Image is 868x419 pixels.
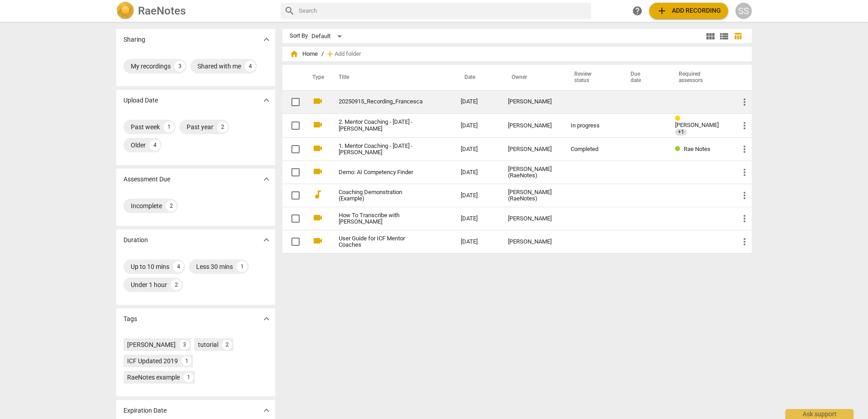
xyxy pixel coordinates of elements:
[454,113,501,138] td: [DATE]
[339,189,428,203] a: Coaching Demonstration (Example)
[739,120,750,131] span: more_vert
[328,65,454,90] th: Title
[656,5,721,16] span: Add recording
[719,31,730,42] span: view_list
[290,49,318,58] span: Home
[123,314,137,324] p: Tags
[290,33,308,39] div: Sort By
[508,189,556,203] div: [PERSON_NAME] (RaeNotes)
[454,207,501,230] td: [DATE]
[735,3,752,19] button: SS
[454,65,501,90] th: Date
[261,405,272,416] span: expand_more
[675,129,687,136] span: +1
[261,95,272,106] span: expand_more
[163,122,174,132] div: 1
[454,90,501,113] td: [DATE]
[649,3,728,19] button: Upload
[454,161,501,184] td: [DATE]
[508,166,556,180] div: [PERSON_NAME] (RaeNotes)
[260,172,273,186] button: Show more
[131,141,146,150] div: Older
[739,144,750,155] span: more_vert
[454,230,501,253] td: [DATE]
[179,340,189,350] div: 3
[656,5,667,16] span: add
[149,140,160,151] div: 4
[123,175,170,184] p: Assessment Due
[339,235,428,249] a: User Guide for ICF Mentor Coaches
[704,29,717,43] button: Tile view
[174,61,185,72] div: 3
[299,4,587,18] input: Search
[739,190,750,201] span: more_vert
[123,96,158,105] p: Upload Date
[739,97,750,107] span: more_vert
[739,167,750,178] span: more_vert
[705,31,716,42] span: view_module
[339,143,428,156] a: 1. Mentor Coaching - [DATE] - [PERSON_NAME]
[131,262,169,271] div: Up to 10 mins
[563,65,619,90] th: Review status
[675,122,719,128] span: [PERSON_NAME]
[131,122,160,132] div: Past week
[261,313,272,324] span: expand_more
[632,5,643,16] span: help
[311,29,345,44] div: Default
[312,189,323,200] span: audiotrack
[508,122,556,129] div: [PERSON_NAME]
[454,138,501,161] td: [DATE]
[675,146,684,152] span: Review status: completed
[501,65,563,90] th: Owner
[260,404,273,417] button: Show more
[173,261,184,272] div: 4
[260,312,273,326] button: Show more
[123,406,167,415] p: Expiration Date
[127,373,180,382] div: RaeNotes example
[321,51,324,58] span: /
[260,93,273,107] button: Show more
[237,261,247,272] div: 1
[261,34,272,45] span: expand_more
[339,169,428,176] a: Demo: AI Competency Finder
[198,340,218,349] div: tutorial
[675,115,684,122] span: Review status: in progress
[305,65,328,90] th: Type
[312,235,323,246] span: videocam
[335,51,361,58] span: Add folder
[116,2,134,20] img: Logo
[131,62,171,71] div: My recordings
[171,279,182,290] div: 2
[739,236,750,247] span: more_vert
[668,65,732,90] th: Required assessors
[131,280,167,289] div: Under 1 hour
[182,356,192,366] div: 1
[312,96,323,107] span: videocam
[312,119,323,130] span: videocam
[684,146,710,152] span: Rae Notes
[785,409,853,419] div: Ask support
[629,3,646,19] a: Help
[339,212,428,226] a: How To Transcribe with [PERSON_NAME]
[187,122,213,132] div: Past year
[217,122,228,132] div: 2
[196,262,233,271] div: Less 30 mins
[508,215,556,222] div: [PERSON_NAME]
[260,33,273,46] button: Show more
[454,184,501,207] td: [DATE]
[261,234,272,245] span: expand_more
[312,143,323,154] span: videocam
[166,200,177,211] div: 2
[339,98,428,105] a: 20250915_Recording_Francesca
[138,5,186,17] h2: RaeNotes
[290,49,299,58] span: home
[123,235,148,245] p: Duration
[312,166,323,177] span: videocam
[734,32,742,40] span: table_chart
[731,29,745,43] button: Table view
[245,61,256,72] div: 4
[284,5,295,16] span: search
[325,49,335,58] span: add
[312,212,323,223] span: videocam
